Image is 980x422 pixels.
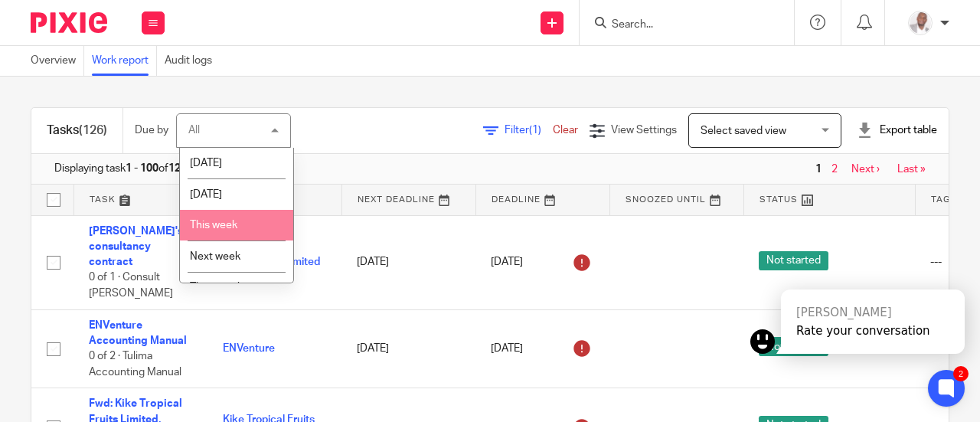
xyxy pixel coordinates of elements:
span: 0 of 2 · Tulima Accounting Manual [89,351,181,378]
div: [DATE] [491,250,594,275]
span: Select saved view [701,126,786,136]
span: This month [190,282,243,293]
img: kai.png [750,329,775,354]
b: 1 - 100 [126,163,158,174]
div: All [188,125,200,136]
a: Work report [92,46,157,76]
div: 2 [953,366,969,381]
a: Audit logs [165,46,220,76]
span: View Settings [611,125,677,136]
span: 0 of 1 · Consult [PERSON_NAME] [89,273,173,299]
nav: pager [812,163,926,175]
a: ENVenture [223,343,275,354]
span: Filter [505,125,553,136]
div: Export table [857,123,937,138]
span: This week [190,220,237,231]
a: Clear [553,125,578,136]
div: Rate your conversation [796,323,949,339]
span: (126) [79,124,107,136]
img: Paul%20S%20-%20Picture.png [908,11,933,35]
b: 126 [168,163,187,174]
span: (1) [529,125,541,136]
span: 1 [812,160,825,178]
td: [DATE] [341,215,475,309]
span: [DATE] [190,189,222,200]
a: Overview [31,46,84,76]
span: Tags [931,195,957,204]
p: Due by [135,123,168,138]
img: Pixie [31,12,107,33]
a: Next › [851,164,880,175]
h1: Tasks [47,123,107,139]
a: Last » [897,164,926,175]
input: Search [610,18,748,32]
span: Displaying task of in total [54,161,219,176]
span: [DATE] [190,158,222,168]
a: [PERSON_NAME]'s consultancy contract [89,226,183,268]
span: Not started [759,251,828,270]
span: Next week [190,251,240,262]
a: 2 [831,164,838,175]
div: [PERSON_NAME] [796,305,949,320]
div: [DATE] [491,336,594,361]
td: [DATE] [341,309,475,388]
a: ENVenture Accounting Manual [89,320,187,346]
